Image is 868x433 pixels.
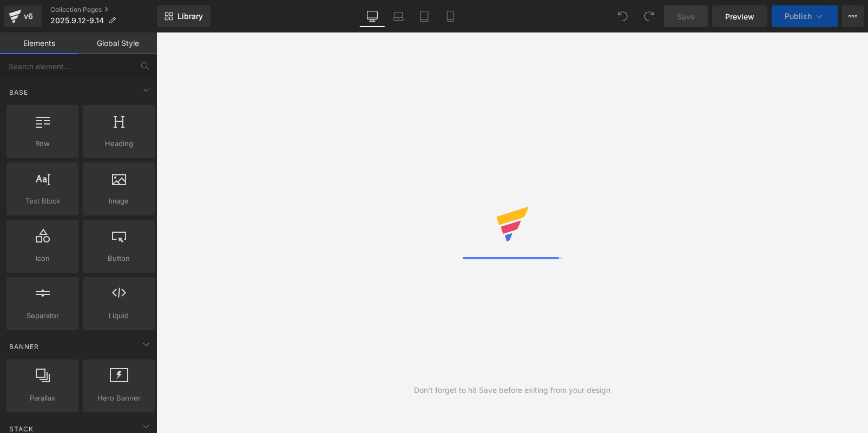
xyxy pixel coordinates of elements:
div: Don't forget to hit Save before exiting from your design [414,384,610,396]
span: Text Block [10,195,75,207]
span: Image [86,195,152,207]
a: Preview [712,5,767,27]
button: Publish [772,5,838,27]
a: New Library [157,5,211,27]
a: Laptop [385,5,411,27]
span: Banner [8,342,40,352]
span: 2025.9.12-9.14 [50,16,104,25]
button: More [842,5,864,27]
span: Preview [725,11,754,22]
span: Heading [86,138,152,149]
span: Base [8,87,29,97]
a: Global Style [78,32,157,54]
a: v6 [4,5,42,27]
a: Mobile [437,5,463,27]
span: Row [10,138,75,149]
span: Hero Banner [86,392,152,404]
span: Parallax [10,392,75,404]
a: Tablet [411,5,437,27]
span: Library [177,11,203,21]
a: Desktop [359,5,385,27]
span: Publish [785,12,812,21]
span: Liquid [86,310,152,322]
span: Save [677,11,695,22]
button: Redo [638,5,660,27]
button: Undo [612,5,634,27]
span: Icon [10,253,75,264]
span: Separator [10,310,75,322]
div: v6 [22,9,35,23]
a: Collection Pages [50,5,157,14]
span: Button [86,253,152,264]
